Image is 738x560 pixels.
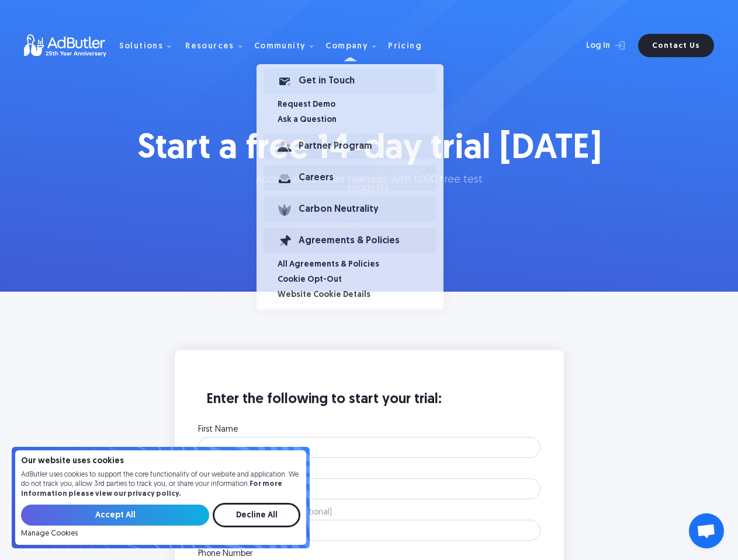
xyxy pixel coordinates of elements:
[299,205,436,213] div: Carbon Neutrality
[299,77,436,85] div: Get in Touch
[238,176,501,192] p: Access all AdButler features with 1,000 free test requests.
[119,43,164,51] div: Solutions
[119,27,181,64] div: Solutions
[325,43,368,51] div: Company
[278,101,444,109] a: Request Demo
[294,508,332,517] span: (Optional)
[254,27,324,64] div: Community
[21,457,300,466] h4: Our website uses cookies
[638,34,714,57] a: Contact Us
[299,142,436,150] div: Partner Program
[185,43,234,51] div: Resources
[198,467,540,475] label: Last Name
[264,228,436,254] a: Agreements & Policies
[198,391,540,420] h3: Enter the following to start your trial:
[264,165,436,191] a: Careers
[264,134,436,159] a: Partner Program
[325,27,386,64] div: Company
[388,40,431,51] a: Pricing
[198,426,540,434] label: First Name
[21,505,209,526] input: Accept All
[213,503,300,527] input: Decline All
[278,276,444,284] a: Cookie Opt-Out
[264,197,436,222] a: Carbon Neutrality
[21,470,300,499] p: AdButler uses cookies to support the core functionality of our website and application. We do not...
[198,550,540,558] label: Phone Number
[278,291,444,299] a: Website Cookie Details
[254,43,306,51] div: Community
[264,68,436,94] a: Get in Touch
[689,513,724,548] div: Open chat
[388,43,422,51] div: Pricing
[21,530,78,538] a: Manage Cookies
[198,509,540,517] label: Business / Account Name
[299,237,436,245] div: Agreements & Policies
[555,34,631,57] a: Log In
[133,128,605,170] h1: Start a free 14-day trial [DATE]
[278,116,444,124] a: Ask a Question
[278,261,444,269] a: All Agreements & Policies
[185,27,252,64] div: Resources
[257,64,444,310] nav: Company
[21,503,300,538] form: Email Form
[299,174,436,182] div: Careers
